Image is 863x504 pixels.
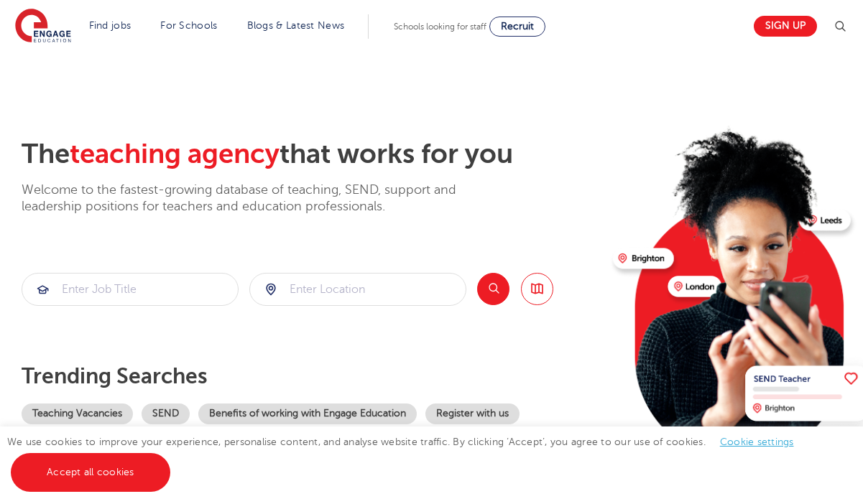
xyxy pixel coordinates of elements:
a: Teaching Vacancies [22,403,133,424]
span: Recruit [501,21,534,32]
img: Engage Education [15,9,71,45]
a: Recruit [489,17,545,37]
span: We use cookies to improve your experience, personalise content, and analyse website traffic. By c... [7,437,808,477]
a: For Schools [160,20,217,31]
a: Benefits of working with Engage Education [198,403,417,424]
a: SEND [142,403,190,424]
a: Blogs & Latest News [247,20,345,31]
a: Sign up [754,16,817,37]
div: Submit [249,273,466,306]
span: Schools looking for staff [394,22,486,32]
a: Accept all cookies [11,453,170,492]
span: teaching agency [70,139,280,169]
div: Submit [22,273,239,306]
button: Search [477,273,509,305]
p: Welcome to the fastest-growing database of teaching, SEND, support and leadership positions for t... [22,182,496,215]
a: Register with us [425,403,520,424]
a: Find jobs [89,20,131,31]
p: Trending searches [22,363,601,389]
h2: The that works for you [22,138,601,171]
input: Submit [22,274,238,305]
input: Submit [250,274,466,305]
a: Cookie settings [720,437,794,447]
